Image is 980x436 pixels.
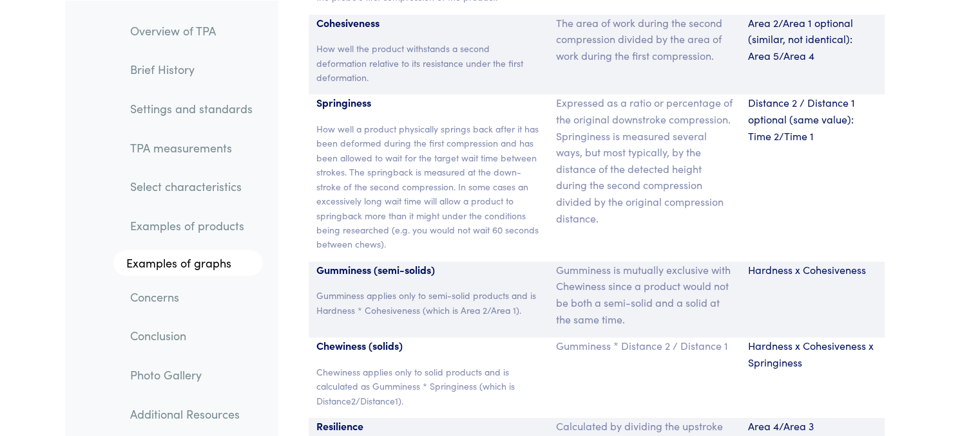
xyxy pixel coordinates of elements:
[316,122,541,251] p: How well a product physically springs back after it has been deformed during the first compressio...
[120,93,263,123] a: Settings and standards
[120,55,263,84] a: Brief History
[120,399,263,428] a: Additional Resources
[316,41,541,84] p: How well the product withstands a second deformation relative to its resistance under the first d...
[748,262,877,278] p: Hardness x Cohesiveness
[316,418,541,435] p: Resilience
[316,365,541,408] p: Chewiness applies only to solid products and is calculated as Gumminess * Springiness (which is D...
[316,95,541,111] p: Springiness
[120,211,263,241] a: Examples of products
[316,338,541,354] p: Chewiness (solids)
[120,132,263,162] a: TPA measurements
[120,321,263,350] a: Conclusion
[316,288,541,317] p: Gumminess applies only to semi-solid products and is Hardness * Cohesiveness (which is Area 2/Are...
[748,15,877,64] p: Area 2/Area 1 optional (similar, not identical): Area 5/Area 4
[120,172,263,201] a: Select characteristics
[556,338,733,354] p: Gumminess * Distance 2 / Distance 1
[748,338,877,370] p: Hardness x Cohesiveness x Springiness
[120,282,263,311] a: Concerns
[748,418,877,435] p: Area 4/Area 3
[120,15,263,45] a: Overview of TPA
[556,95,733,226] p: Expressed as a ratio or percentage of the original downstroke compression. Springiness is measure...
[556,15,733,64] p: The area of work during the second compression divided by the area of work during the first compr...
[120,359,263,389] a: Photo Gallery
[748,95,877,144] p: Distance 2 / Distance 1 optional (same value): Time 2/Time 1
[316,15,541,32] p: Cohesiveness
[113,250,263,275] a: Examples of graphs
[556,262,733,327] p: Gumminess is mutually exclusive with Chewiness since a product would not be both a semi-solid and...
[316,262,541,278] p: Gumminess (semi-solids)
